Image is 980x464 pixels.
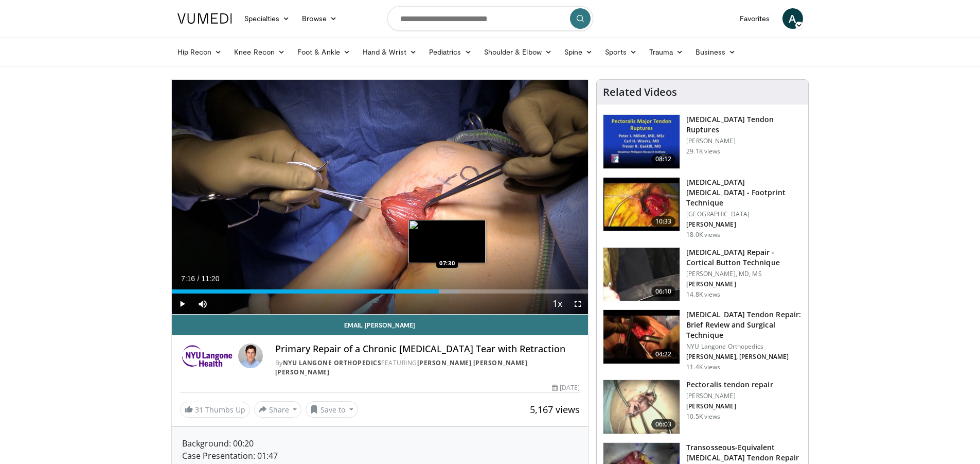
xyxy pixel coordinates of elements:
a: 06:03 Pectoralis tendon repair [PERSON_NAME] [PERSON_NAME] 10.5K views [603,380,802,434]
a: 10:33 [MEDICAL_DATA] [MEDICAL_DATA] - Footprint Technique [GEOGRAPHIC_DATA] [PERSON_NAME] 18.0K v... [603,177,802,239]
img: 159936_0000_1.png.150x105_q85_crop-smart_upscale.jpg [603,115,680,168]
a: Business [689,42,742,62]
h3: Transosseous-Equivalent [MEDICAL_DATA] Tendon Repair [686,442,802,463]
a: 06:10 [MEDICAL_DATA] Repair - Cortical Button Technique [PERSON_NAME], MD, MS [PERSON_NAME] 14.8K... [603,247,802,302]
p: [PERSON_NAME], MD, MS [686,270,802,278]
div: Progress Bar [172,289,589,294]
a: Trauma [643,42,690,62]
div: [DATE] [552,383,580,392]
span: 5,167 views [530,403,580,416]
img: 320463_0002_1.png.150x105_q85_crop-smart_upscale.jpg [603,380,680,434]
h4: Primary Repair of a Chronic [MEDICAL_DATA] Tear with Retraction [275,343,580,355]
h3: [MEDICAL_DATA] [MEDICAL_DATA] - Footprint Technique [686,177,802,208]
button: Save to [306,401,358,418]
p: 29.1K views [686,147,720,156]
span: 11:20 [201,274,219,283]
p: 11.4K views [686,363,720,371]
a: [PERSON_NAME] [275,368,330,376]
img: VuMedi Logo [177,13,232,24]
p: 14.8K views [686,290,720,299]
img: E-HI8y-Omg85H4KX4xMDoxOmdtO40mAx.150x105_q85_crop-smart_upscale.jpg [603,310,680,364]
a: Browse [296,8,343,29]
a: Knee Recon [228,42,291,62]
h3: Pectoralis tendon repair [686,380,773,390]
a: 04:22 [MEDICAL_DATA] Tendon Repair: Brief Review and Surgical Technique NYU Langone Orthopedics [... [603,310,802,371]
img: Avatar [238,343,263,368]
input: Search topics, interventions [387,6,593,31]
p: [PERSON_NAME] [686,220,802,229]
h4: Related Videos [603,86,677,98]
h3: [MEDICAL_DATA] Tendon Ruptures [686,114,802,135]
a: Spine [558,42,599,62]
a: A [782,8,803,29]
p: [PERSON_NAME] [686,402,773,410]
span: 06:10 [651,286,676,297]
a: Hip Recon [171,42,228,62]
button: Play [172,294,192,314]
a: Foot & Ankle [291,42,357,62]
span: 04:22 [651,349,676,359]
p: 10.5K views [686,413,720,421]
video-js: Video Player [172,80,589,315]
img: Picture_9_1_3.png.150x105_q85_crop-smart_upscale.jpg [603,178,680,231]
button: Mute [192,294,213,314]
a: Specialties [238,8,296,29]
p: [PERSON_NAME] [686,392,773,400]
a: Favorites [734,8,776,29]
h3: [MEDICAL_DATA] Repair - Cortical Button Technique [686,247,802,268]
span: 08:12 [651,154,676,164]
img: XzOTlMlQSGUnbGTX4xMDoxOjA4MTsiGN.150x105_q85_crop-smart_upscale.jpg [603,248,680,301]
span: 31 [195,405,203,415]
a: Sports [599,42,643,62]
button: Playback Rate [547,294,567,314]
button: Share [254,401,302,418]
p: [PERSON_NAME], [PERSON_NAME] [686,353,802,361]
a: [PERSON_NAME] [417,358,472,367]
a: [PERSON_NAME] [473,358,528,367]
h3: [MEDICAL_DATA] Tendon Repair: Brief Review and Surgical Technique [686,310,802,340]
img: NYU Langone Orthopedics [180,343,234,368]
div: By FEATURING , , [275,358,580,377]
span: 7:16 [181,274,195,283]
p: [PERSON_NAME] [686,137,802,145]
button: Fullscreen [567,294,588,314]
a: 31 Thumbs Up [180,402,250,418]
span: 06:03 [651,419,676,429]
a: NYU Langone Orthopedics [283,358,382,367]
p: [PERSON_NAME] [686,280,802,288]
a: Hand & Wrist [357,42,423,62]
p: 18.0K views [686,231,720,239]
p: NYU Langone Orthopedics [686,342,802,351]
span: 10:33 [651,216,676,227]
a: Email [PERSON_NAME] [172,315,589,335]
img: image.jpeg [408,220,486,263]
a: 08:12 [MEDICAL_DATA] Tendon Ruptures [PERSON_NAME] 29.1K views [603,114,802,169]
a: Shoulder & Elbow [478,42,558,62]
a: Pediatrics [423,42,478,62]
p: [GEOGRAPHIC_DATA] [686,210,802,218]
span: / [198,274,200,283]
